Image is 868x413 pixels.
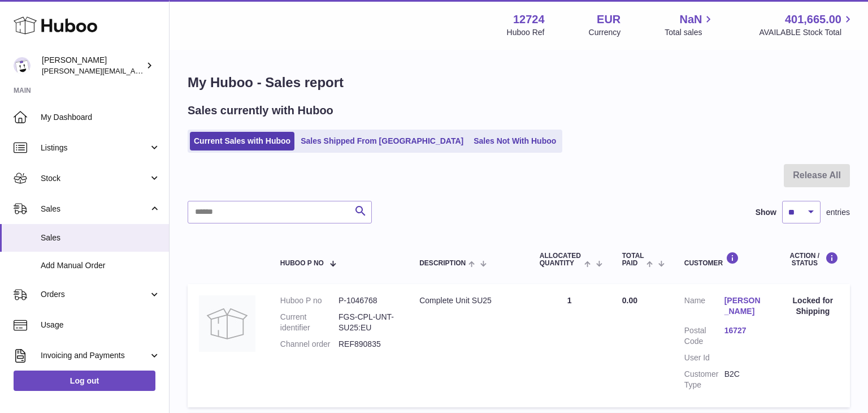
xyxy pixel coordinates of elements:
[419,260,466,267] span: Description
[190,132,294,150] a: Current Sales with Huboo
[684,325,724,347] dt: Postal Code
[41,204,149,214] span: Sales
[470,132,560,150] a: Sales Not With Huboo
[597,12,620,27] strong: EUR
[507,27,545,38] div: Huboo Ref
[679,12,702,27] span: NaN
[41,173,149,184] span: Stock
[785,12,841,27] span: 401,665.00
[419,295,517,306] div: Complete Unit SU25
[528,284,611,407] td: 1
[756,207,776,218] label: Show
[199,295,255,352] img: no-photo.jpg
[41,143,149,153] span: Listings
[41,260,160,271] span: Add Manual Order
[724,325,765,336] a: 16727
[684,252,765,267] div: Customer
[759,27,854,38] span: AVAILABLE Stock Total
[622,296,637,305] span: 0.00
[665,27,715,38] span: Total sales
[787,252,839,267] div: Action / Status
[513,12,545,27] strong: 12724
[684,295,724,320] dt: Name
[684,369,724,390] dt: Customer Type
[724,369,765,390] dd: B2C
[787,295,839,317] div: Locked for Shipping
[280,312,338,333] dt: Current identifier
[759,12,854,38] a: 401,665.00 AVAILABLE Stock Total
[622,252,644,267] span: Total paid
[338,339,397,350] dd: REF890835
[338,312,397,333] dd: FGS-CPL-UNT-SU25:EU
[14,371,155,391] a: Log out
[684,352,724,363] dt: User Id
[540,252,582,267] span: ALLOCATED Quantity
[41,112,160,123] span: My Dashboard
[41,320,160,330] span: Usage
[297,132,467,150] a: Sales Shipped From [GEOGRAPHIC_DATA]
[724,295,765,317] a: [PERSON_NAME]
[280,295,338,306] dt: Huboo P no
[280,339,338,350] dt: Channel order
[338,295,397,306] dd: P-1046768
[188,74,850,92] h1: My Huboo - Sales report
[14,57,31,74] img: sebastian@ffern.co
[42,55,144,76] div: [PERSON_NAME]
[41,289,149,300] span: Orders
[41,350,149,361] span: Invoicing and Payments
[280,260,324,267] span: Huboo P no
[42,66,227,75] span: [PERSON_NAME][EMAIL_ADDRESS][DOMAIN_NAME]
[826,207,850,218] span: entries
[665,12,715,38] a: NaN Total sales
[41,233,160,243] span: Sales
[589,27,621,38] div: Currency
[188,103,333,118] h2: Sales currently with Huboo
